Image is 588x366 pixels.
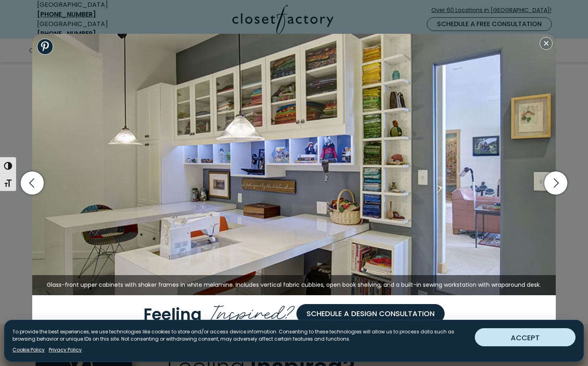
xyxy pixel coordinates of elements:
p: To provide the best experiences, we use technologies like cookies to store and/or access device i... [12,328,468,343]
img: Craft room organization with Glass-front upper cabinets with Shaker frames in White Chocolate mel... [32,34,556,295]
figcaption: Glass-front upper cabinets with shaker frames in white melamine. Includes vertical fabric cubbies... [32,275,556,295]
span: Inspired? [206,295,296,327]
button: Close modal [540,37,553,50]
button: ACCEPT [475,328,576,346]
span: Feeling [143,303,202,325]
a: Cookie Policy [12,346,45,354]
a: Privacy Policy [49,346,82,354]
a: Share to Pinterest [37,39,53,55]
a: Schedule a Design Consultation [296,304,445,323]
